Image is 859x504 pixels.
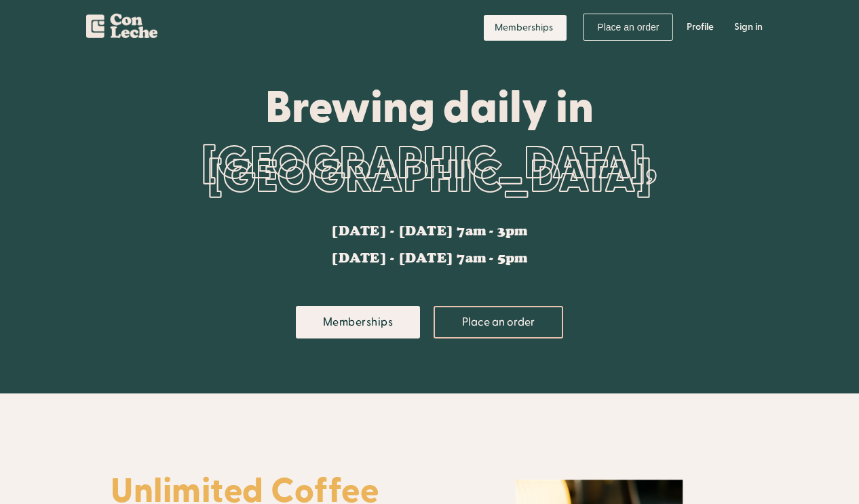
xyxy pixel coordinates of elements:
a: home [86,7,157,43]
div: [DATE] - [DATE] 7am - 3pm [DATE] - [DATE] 7am - 5pm [331,225,527,265]
div: Brewing daily in [111,83,748,130]
a: Place an order [434,306,563,338]
a: Place an order [583,14,673,41]
a: Sign in [724,7,773,47]
div: [GEOGRAPHIC_DATA], [GEOGRAPHIC_DATA] [111,130,748,212]
a: Memberships [296,306,421,338]
a: Memberships [484,15,567,41]
a: Profile [676,7,724,47]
